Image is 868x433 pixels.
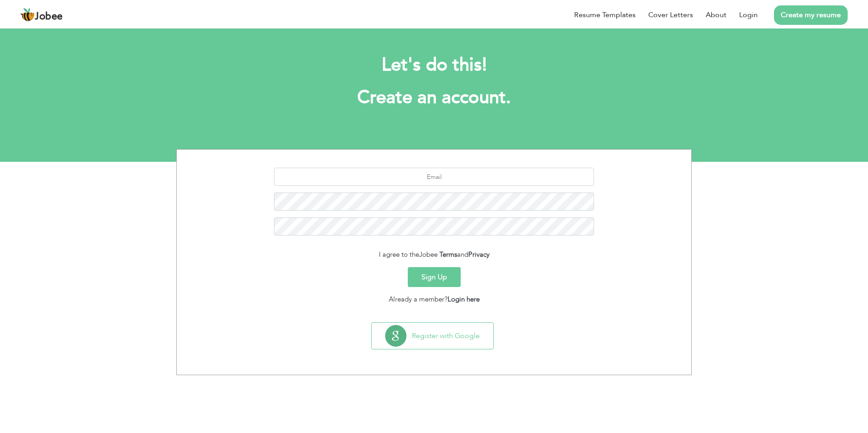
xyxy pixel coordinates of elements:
[184,294,684,305] div: Already a member?
[774,5,848,25] a: Create my resume
[20,8,35,22] img: jobee.io
[706,9,726,20] a: About
[419,250,438,259] span: Jobee
[439,250,457,259] a: Terms
[372,323,493,349] button: Register with Google
[648,9,693,20] a: Cover Letters
[739,9,758,20] a: Login
[574,9,636,20] a: Resume Templates
[468,250,490,259] a: Privacy
[274,168,594,186] input: Email
[20,8,63,22] a: Jobee
[184,249,684,260] div: I agree to the and
[448,295,480,304] a: Login here
[408,267,461,287] button: Sign Up
[190,86,678,109] h1: Create an account.
[35,12,63,22] span: Jobee
[190,53,678,77] h2: Let's do this!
